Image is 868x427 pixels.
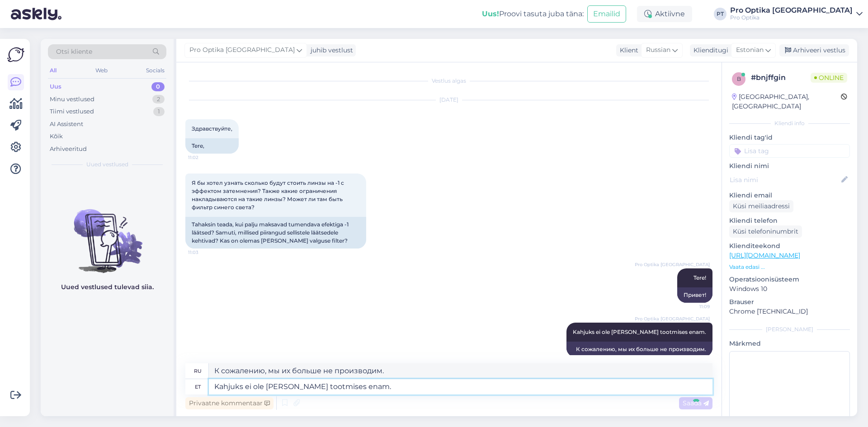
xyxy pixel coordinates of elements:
[153,107,165,116] div: 1
[50,145,87,154] div: Arhiveeritud
[48,65,58,76] div: All
[676,303,710,310] span: 11:09
[730,7,863,21] a: Pro Optika [GEOGRAPHIC_DATA]Pro Optika
[729,225,802,238] div: Küsi telefoninumbrit
[677,287,712,303] div: Привет!
[307,46,353,55] div: juhib vestlust
[729,191,850,200] p: Kliendi email
[729,144,850,158] input: Lisa tag
[50,95,94,104] div: Minu vestlused
[729,263,850,271] p: Vaata edasi ...
[732,92,841,111] div: [GEOGRAPHIC_DATA], [GEOGRAPHIC_DATA]
[730,14,853,21] div: Pro Optika
[729,133,850,142] p: Kliendi tag'id
[729,275,850,284] p: Operatsioonisüsteem
[50,132,63,141] div: Kõik
[192,125,232,132] span: Здравствуйте,
[811,73,847,83] span: Online
[729,307,850,316] p: Chrome [TECHNICAL_ID]
[185,77,712,85] div: Vestlus algas
[729,161,850,171] p: Kliendi nimi
[729,251,800,259] a: [URL][DOMAIN_NAME]
[50,120,83,129] div: AI Assistent
[714,8,726,20] div: PT
[751,72,811,83] div: # bnjffgin
[188,249,222,256] span: 11:03
[729,241,850,251] p: Klienditeekond
[587,5,626,23] button: Emailid
[729,119,850,127] div: Kliendi info
[86,160,128,169] span: Uued vestlused
[41,193,174,274] img: No chats
[188,154,222,161] span: 11:02
[616,46,638,55] div: Klient
[737,75,741,82] span: b
[61,282,154,292] p: Uued vestlused tulevad siia.
[573,328,706,335] span: Kahjuks ei ole [PERSON_NAME] tootmises enam.
[566,342,712,357] div: К сожалению, мы их больше не производим.
[730,175,840,185] input: Lisa nimi
[693,274,706,281] span: Tere!
[482,9,584,19] div: Proovi tasuta juba täna:
[185,138,239,154] div: Tere,
[185,217,366,249] div: Tahaksin teada, kui palju maksavad tumendava efektiga -1 läätsed? Samuti, millised piirangud sell...
[646,45,670,55] span: Russian
[50,82,61,91] div: Uus
[7,46,24,63] img: Askly Logo
[192,179,345,211] span: Я бы хотел узнать сколько будут стоить линзы на -1 с эффектом затемнения? Также какие ограничения...
[637,6,692,22] div: Aktiivne
[635,315,710,322] span: Pro Optika [GEOGRAPHIC_DATA]
[50,107,94,116] div: Tiimi vestlused
[94,65,109,76] div: Web
[144,65,166,76] div: Socials
[729,339,850,348] p: Märkmed
[185,96,712,104] div: [DATE]
[730,7,853,14] div: Pro Optika [GEOGRAPHIC_DATA]
[690,46,728,55] div: Klienditugi
[779,44,849,56] div: Arhiveeri vestlus
[729,216,850,225] p: Kliendi telefon
[729,297,850,307] p: Brauser
[56,47,92,56] span: Otsi kliente
[152,95,165,104] div: 2
[729,200,793,212] div: Küsi meiliaadressi
[482,9,499,18] b: Uus!
[151,82,165,91] div: 0
[736,45,764,55] span: Estonian
[729,325,850,333] div: [PERSON_NAME]
[189,45,295,55] span: Pro Optika [GEOGRAPHIC_DATA]
[635,261,710,268] span: Pro Optika [GEOGRAPHIC_DATA]
[729,284,850,294] p: Windows 10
